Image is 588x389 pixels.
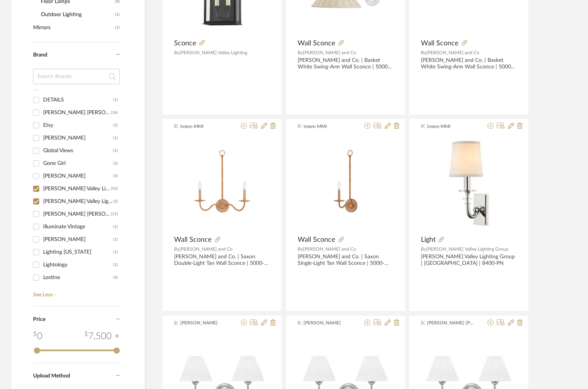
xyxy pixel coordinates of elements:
span: Wall Sconce [298,236,335,244]
div: [PERSON_NAME] Valley Lighting Group [43,195,113,208]
div: Lostine [43,271,113,284]
span: (1) [115,8,120,21]
span: [PERSON_NAME] [303,319,352,326]
div: [PERSON_NAME] and Co. | Saxon Double-Light Tan Wall Sconce | 5000-0266 [174,254,270,267]
span: [PERSON_NAME] and Co [426,50,479,55]
div: (1) [113,94,118,106]
span: Intern MMI [303,123,352,130]
div: (1) [113,259,118,271]
div: [PERSON_NAME] [43,233,113,246]
div: [PERSON_NAME] and Co. | Saxon Single-Light Tan Wall Sconce | 5000-0264 [298,254,394,267]
div: Illuminate Vintage [43,221,113,233]
span: [PERSON_NAME] [PERSON_NAME] [427,319,476,326]
span: [PERSON_NAME] and Co [303,50,356,55]
span: [PERSON_NAME] Valley Lighting [179,50,247,55]
div: (1) [113,145,118,157]
div: DETAILS [43,94,113,106]
div: 0 [33,329,42,343]
span: Wall Sconce [298,39,335,48]
span: Wall Sconce [421,39,459,48]
div: [PERSON_NAME] [43,170,113,182]
span: Sconce [174,39,196,48]
span: (1) [115,22,120,34]
span: Upload Method [33,373,70,379]
div: (1) [113,233,118,246]
span: By [298,247,303,251]
div: (4) [113,271,118,284]
div: [PERSON_NAME] Valley Lighting [43,183,111,195]
span: Mirrors [33,21,113,34]
div: (3) [113,170,118,182]
span: Intern MMI [180,123,229,130]
div: (1) [113,132,118,144]
div: [PERSON_NAME] Valley Lighting Group | [GEOGRAPHIC_DATA] | 8400-PN [421,254,517,267]
span: Price [33,317,45,322]
div: Global Views [43,145,113,157]
div: [PERSON_NAME] [PERSON_NAME] [43,208,111,220]
span: Outdoor Lighting [41,8,113,21]
span: [PERSON_NAME] [180,319,229,326]
div: (2) [113,157,118,170]
div: Lucen Light Shop [43,284,113,296]
img: Wall Sconce [307,135,384,231]
div: (15) [111,208,118,220]
div: Etsy [43,119,113,131]
span: By [174,50,179,55]
span: By [174,247,179,251]
div: [PERSON_NAME] and Co. | Basket White Swing-Arm Wall Sconce | 5000-0219 [298,57,394,70]
div: (92) [111,183,118,195]
div: Lightology [43,259,113,271]
span: Brand [33,52,47,58]
div: 7,500 + [84,329,120,343]
span: By [298,50,303,55]
span: By [421,247,426,251]
div: [PERSON_NAME] [PERSON_NAME] [43,106,111,119]
span: [PERSON_NAME] Valley Lighting Group [426,247,508,251]
a: See Less - [31,286,120,298]
div: (1) [113,284,118,296]
span: By [421,50,426,55]
img: Wall Sconce [184,135,261,231]
div: (3) [113,195,118,208]
span: [PERSON_NAME] and Co [179,247,233,251]
div: (1) [113,246,118,258]
span: Light [421,236,436,244]
div: [PERSON_NAME] [43,132,113,144]
div: (2) [113,119,118,131]
div: (1) [113,221,118,233]
div: Lighting [US_STATE] [43,246,113,258]
div: Gone Girl [43,157,113,170]
input: Search Brands [33,69,120,84]
div: [PERSON_NAME] and Co. | Basket White Swing-Arm Wall Sconce | 5000-0219 [421,57,517,70]
img: Light [421,136,517,231]
span: Intern MMI [427,123,476,130]
div: (16) [111,106,118,119]
span: [PERSON_NAME] and Co [303,247,356,251]
span: Wall Sconce [174,236,212,244]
